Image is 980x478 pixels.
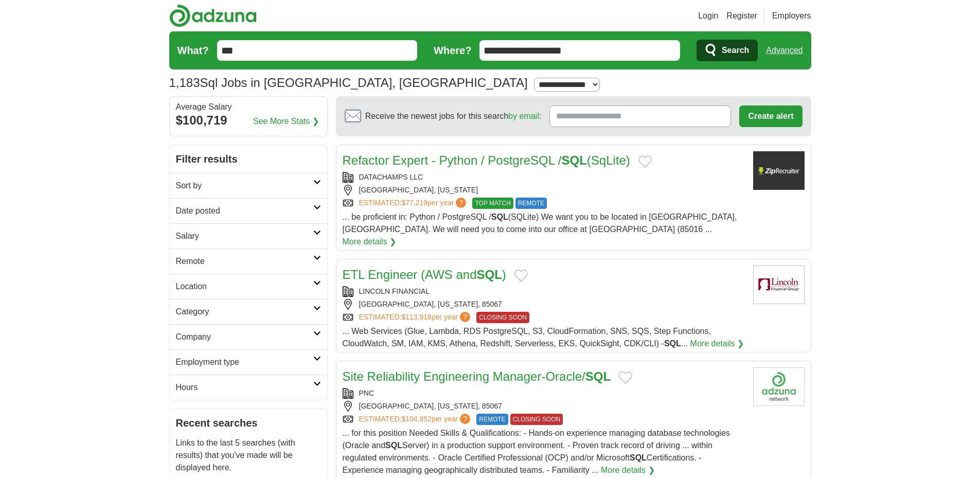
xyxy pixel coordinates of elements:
span: ... for this position Needed Skills & Qualifications: - Hands-on experience managing database tec... [343,429,730,474]
label: Where? [434,43,471,58]
span: TOP MATCH [472,198,513,209]
a: Refactor Expert - Python / PostgreSQL /SQL(SqLite) [343,153,630,167]
div: [GEOGRAPHIC_DATA], [US_STATE] [343,185,745,196]
a: Employment type [170,349,327,375]
a: Category [170,299,327,324]
a: Site Reliability Engineering Manager-Oracle/SQL [343,369,611,383]
a: PNC [359,389,375,397]
h2: Category [176,306,313,318]
span: 1,183 [169,74,200,92]
img: Company logo [753,151,805,190]
h2: Employment type [176,356,313,368]
img: PNC Bank NA logo [753,367,805,406]
button: Add to favorite jobs [638,155,652,168]
h2: Hours [176,381,313,394]
a: Sort by [170,173,327,198]
span: $104,852 [401,415,431,423]
a: ESTIMATED:$113,918per year? [359,312,473,323]
a: Hours [170,375,327,400]
a: Location [170,274,327,299]
a: More details ❯ [601,464,655,476]
div: $100,719 [176,111,321,130]
span: Search [722,40,749,61]
h2: Recent searches [176,415,321,431]
a: Employers [772,10,811,22]
a: ESTIMATED:$104,852per year? [359,414,473,425]
span: REMOTE [476,414,508,425]
span: ... be proficient in: Python / PostgreSQL / (SQLite) We want you to be located in [GEOGRAPHIC_DAT... [343,213,737,234]
strong: SQL [630,453,647,462]
a: Salary [170,223,327,249]
h2: Salary [176,230,313,242]
a: Remote [170,249,327,274]
span: CLOSING SOON [510,414,563,425]
div: DATACHAMPS LLC [343,172,745,183]
span: ... Web Services (Glue, Lambda, RDS PostgreSQL, S3, CloudFormation, SNS, SQS, Step Functions, Clo... [343,327,711,348]
label: What? [177,43,209,58]
strong: SQL [561,153,586,167]
span: ? [460,312,470,322]
span: $113,918 [401,313,431,321]
button: Create alert [739,105,802,127]
h2: Filter results [170,145,327,173]
a: ETL Engineer (AWS andSQL) [343,268,506,281]
span: REMOTE [515,198,547,209]
a: Company [170,324,327,349]
h2: Date posted [176,205,313,217]
a: ESTIMATED:$77,219per year? [359,198,469,209]
a: Advanced [766,40,803,61]
span: ? [456,198,466,208]
h2: Location [176,280,313,293]
h1: Sql Jobs in [GEOGRAPHIC_DATA], [GEOGRAPHIC_DATA] [169,76,528,90]
a: Register [726,10,757,22]
span: CLOSING SOON [476,312,529,323]
h2: Remote [176,255,313,268]
p: Links to the last 5 searches (with results) that you've made will be displayed here. [176,437,321,474]
button: Search [697,40,758,61]
a: More details ❯ [690,338,744,350]
div: [GEOGRAPHIC_DATA], [US_STATE], 85067 [343,401,745,412]
button: Add to favorite jobs [514,270,528,282]
span: Receive the newest jobs for this search : [365,110,541,122]
div: Average Salary [176,103,321,111]
strong: SQL [664,339,681,348]
strong: SQL [585,369,611,383]
span: ? [460,414,470,424]
img: Adzuna logo [169,4,257,27]
a: by email [508,112,539,120]
strong: SQL [491,213,508,221]
strong: SQL [477,268,502,281]
h2: Company [176,331,313,343]
img: Lincoln Financial Group logo [753,265,805,304]
a: Date posted [170,198,327,223]
span: $77,219 [401,199,427,207]
a: Login [698,10,718,22]
a: LINCOLN FINANCIAL [359,287,430,295]
a: More details ❯ [343,236,397,248]
a: See More Stats ❯ [253,115,319,128]
h2: Sort by [176,180,313,192]
button: Add to favorite jobs [619,371,632,384]
strong: SQL [385,441,402,450]
div: [GEOGRAPHIC_DATA], [US_STATE], 85067 [343,299,745,310]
